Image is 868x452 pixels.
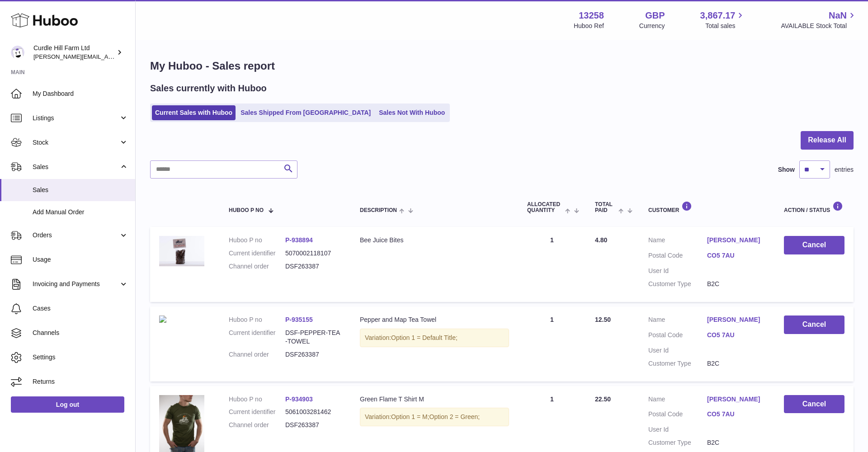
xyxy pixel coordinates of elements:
[648,395,707,406] dt: Name
[159,236,204,266] img: 1705935836.jpg
[707,410,766,419] a: CO5 7AU
[648,346,707,355] dt: User Id
[835,165,854,174] span: entries
[229,329,285,346] dt: Current identifier
[574,22,604,30] div: Huboo Ref
[150,82,267,94] h2: Sales currently with Huboo
[285,395,313,403] a: P-934903
[229,207,264,213] span: Huboo P no
[700,9,746,30] a: 3,867.17 Total sales
[33,89,128,98] span: My Dashboard
[33,138,119,147] span: Stock
[778,165,795,174] label: Show
[595,316,611,323] span: 12.50
[150,59,854,73] h1: My Huboo - Sales report
[229,236,285,245] dt: Huboo P no
[229,350,285,359] dt: Channel order
[360,408,509,426] div: Variation:
[11,396,124,413] a: Log out
[648,359,707,368] dt: Customer Type
[801,131,854,150] button: Release All
[285,408,342,416] dd: 5061003281462
[707,395,766,404] a: [PERSON_NAME]
[579,9,604,22] strong: 13258
[648,236,707,247] dt: Name
[33,280,119,288] span: Invoicing and Payments
[152,105,236,120] a: Current Sales with Huboo
[33,353,128,362] span: Settings
[639,22,665,30] div: Currency
[784,201,844,213] div: Action / Status
[285,421,342,429] dd: DSF263387
[33,53,181,60] span: [PERSON_NAME][EMAIL_ADDRESS][DOMAIN_NAME]
[707,331,766,339] a: CO5 7AU
[429,413,480,420] span: Option 2 = Green;
[33,304,128,313] span: Cases
[648,201,766,213] div: Customer
[707,280,766,288] dd: B2C
[648,315,707,326] dt: Name
[518,227,586,302] td: 1
[645,9,665,22] strong: GBP
[781,22,857,30] span: AVAILABLE Stock Total
[33,231,119,240] span: Orders
[229,262,285,271] dt: Channel order
[285,249,342,258] dd: 5070002118107
[229,421,285,429] dt: Channel order
[707,251,766,260] a: CO5 7AU
[595,236,607,244] span: 4.80
[229,315,285,324] dt: Huboo P no
[829,9,847,22] span: NaN
[595,395,611,403] span: 22.50
[11,46,24,59] img: miranda@diddlysquatfarmshop.com
[360,329,509,347] div: Variation:
[33,329,128,337] span: Channels
[648,280,707,288] dt: Customer Type
[700,9,736,22] span: 3,867.17
[648,425,707,434] dt: User Id
[648,267,707,275] dt: User Id
[518,306,586,381] td: 1
[33,377,128,386] span: Returns
[33,44,115,61] div: Curdle Hill Farm Ltd
[360,207,397,213] span: Description
[784,315,844,334] button: Cancel
[707,438,766,447] dd: B2C
[595,202,616,213] span: Total paid
[784,395,844,414] button: Cancel
[527,202,563,213] span: ALLOCATED Quantity
[285,329,342,346] dd: DSF-PEPPER-TEA-TOWEL
[33,208,128,217] span: Add Manual Order
[285,316,313,323] a: P-935155
[784,236,844,254] button: Cancel
[781,9,857,30] a: NaN AVAILABLE Stock Total
[237,105,374,120] a: Sales Shipped From [GEOGRAPHIC_DATA]
[229,395,285,404] dt: Huboo P no
[391,413,429,420] span: Option 1 = M;
[648,331,707,342] dt: Postal Code
[33,186,128,194] span: Sales
[285,350,342,359] dd: DSF263387
[391,334,458,341] span: Option 1 = Default Title;
[285,262,342,271] dd: DSF263387
[360,315,509,324] div: Pepper and Map Tea Towel
[648,410,707,421] dt: Postal Code
[285,236,313,244] a: P-938894
[707,315,766,324] a: [PERSON_NAME]
[159,315,166,323] img: 5542b0bb-dec9-4a61-8b3e-3bda98c876822.jpg
[648,438,707,447] dt: Customer Type
[705,22,745,30] span: Total sales
[360,395,509,404] div: Green Flame T Shirt M
[33,163,119,171] span: Sales
[360,236,509,245] div: Bee Juice Bites
[33,114,119,122] span: Listings
[229,408,285,416] dt: Current identifier
[707,359,766,368] dd: B2C
[229,249,285,258] dt: Current identifier
[648,251,707,262] dt: Postal Code
[707,236,766,245] a: [PERSON_NAME]
[376,105,448,120] a: Sales Not With Huboo
[33,255,128,264] span: Usage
